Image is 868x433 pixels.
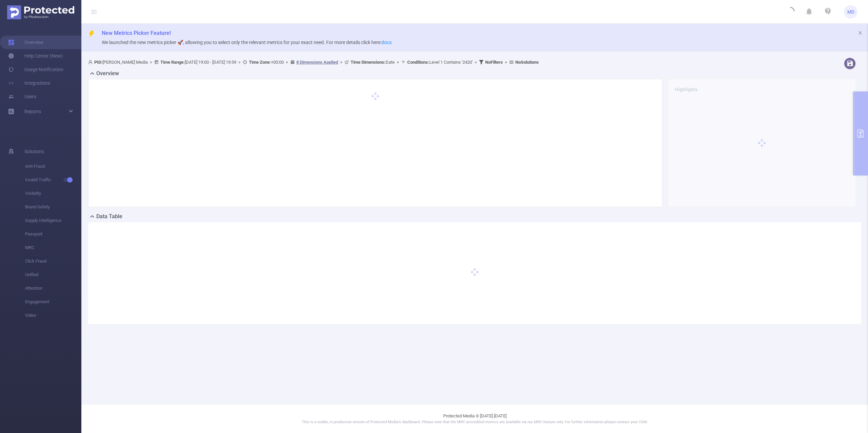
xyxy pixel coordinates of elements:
a: Integrations [8,76,50,90]
span: > [148,60,154,65]
span: We launched the new metrics picker 🚀, allowing you to select only the relevant metrics for your e... [102,40,392,45]
span: > [473,60,479,65]
span: Anti-Fraud [25,160,81,173]
span: Solutions [24,145,44,158]
span: MRC [25,241,81,254]
span: Supply Intelligence [25,214,81,227]
i: icon: loading [786,7,794,17]
a: Help Center (New) [8,49,63,63]
span: New Metrics Picker Feature! [102,30,171,36]
b: No Solutions [515,60,539,65]
span: Engagement [25,295,81,309]
a: Usage Notification [8,63,63,76]
span: Unified [25,268,81,282]
span: > [338,60,344,65]
span: Click Fraud [25,254,81,268]
b: Time Range: [160,60,185,65]
footer: Protected Media © [DATE]-[DATE] [81,404,868,433]
h2: Data Table [96,212,122,221]
span: Invalid Traffic [25,173,81,187]
p: This is a stable, in production version of Protected Media's dashboard. Please note that the MRC ... [98,419,851,425]
span: > [395,60,401,65]
span: > [503,60,509,65]
h2: Overview [96,69,119,78]
b: PID: [94,60,102,65]
span: MD [847,5,854,19]
i: icon: thunderbolt [88,30,95,37]
span: > [284,60,290,65]
span: [PERSON_NAME] Media [DATE] 19:00 - [DATE] 19:59 +00:00 [88,60,539,65]
span: Visibility [25,187,81,200]
b: Conditions : [407,60,429,65]
a: docs [381,40,392,45]
span: Level 1 Contains '2420' [407,60,473,65]
a: Reports [24,105,41,118]
a: Overview [8,36,44,49]
u: 8 Dimensions Applied [296,60,338,65]
img: Protected Media [7,5,74,19]
i: icon: user [88,60,94,64]
a: Users [8,90,36,103]
span: Video [25,309,81,322]
span: > [236,60,243,65]
b: Time Zone: [249,60,271,65]
span: Date [351,60,395,65]
span: Passport [25,227,81,241]
b: No Filters [485,60,503,65]
b: Time Dimensions : [351,60,386,65]
span: Attention [25,282,81,295]
span: Reports [24,109,41,114]
span: Brand Safety [25,200,81,214]
button: icon: close [858,29,863,37]
i: icon: close [858,30,863,35]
